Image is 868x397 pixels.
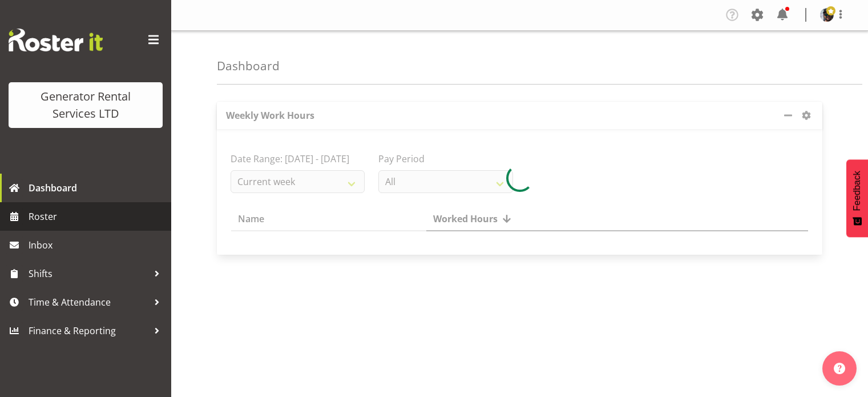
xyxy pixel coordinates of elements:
[20,88,151,122] div: Generator Rental Services LTD
[846,159,868,237] button: Feedback - Show survey
[217,59,280,73] h4: Dashboard
[9,29,103,51] img: Rosterit website logo
[834,363,845,374] img: help-xxl-2.png
[29,294,148,311] span: Time & Attendance
[29,236,165,254] span: Inbox
[29,322,148,339] span: Finance & Reporting
[820,8,834,22] img: zak-c4-tapling8d06a56ee3cf7edc30ba33f1efe9ca8c.png
[29,208,165,225] span: Roster
[29,265,148,282] span: Shifts
[29,179,165,197] span: Dashboard
[852,171,862,211] span: Feedback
